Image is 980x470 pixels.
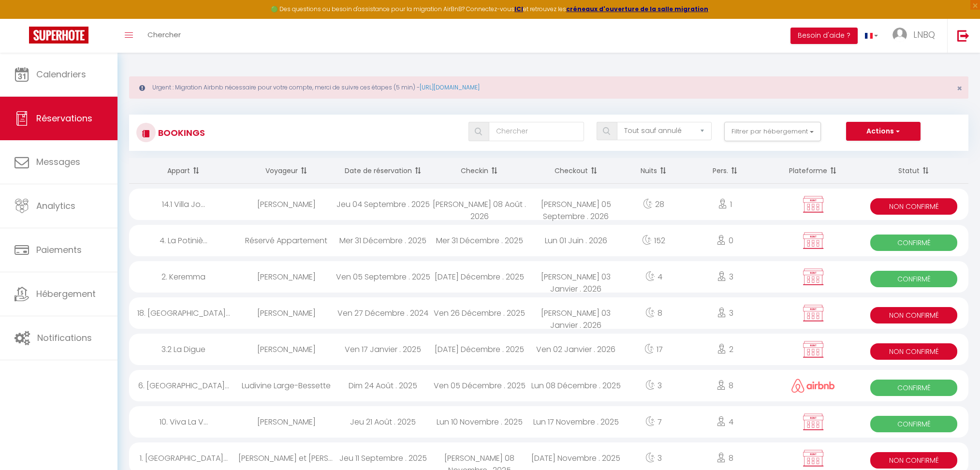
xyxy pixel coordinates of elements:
a: créneaux d'ouverture de la salle migration [566,5,708,13]
span: Messages [36,156,80,168]
button: Actions [846,122,921,141]
span: Analytics [36,200,75,212]
a: [URL][DOMAIN_NAME] [420,83,480,91]
h3: Bookings [156,122,205,144]
button: Filtrer par hébergement [724,122,821,141]
span: Paiements [36,244,82,256]
a: Chercher [140,19,188,53]
span: Réservations [36,112,92,124]
th: Sort by rentals [129,158,238,184]
span: Calendriers [36,68,86,80]
img: ... [892,28,907,42]
img: Super Booking [29,27,88,44]
th: Sort by booking date [335,158,431,184]
a: ICI [514,5,523,13]
span: × [957,82,962,94]
th: Sort by channel [767,158,859,184]
button: Close [957,84,962,93]
iframe: Chat [939,426,973,463]
span: Hébergement [36,288,96,300]
th: Sort by checkout [528,158,625,184]
th: Sort by status [859,158,968,184]
th: Sort by guest [238,158,335,184]
th: Sort by checkin [431,158,528,184]
th: Sort by nights [624,158,683,184]
span: Notifications [37,332,92,344]
button: Besoin d'aide ? [790,28,858,44]
img: logout [957,29,969,42]
span: LNBQ [913,29,935,41]
a: ... LNBQ [885,19,947,53]
th: Sort by people [683,158,767,184]
input: Chercher [489,122,584,141]
span: Chercher [147,29,181,40]
div: Urgent : Migration Airbnb nécessaire pour votre compte, merci de suivre ces étapes (5 min) - [129,76,968,99]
